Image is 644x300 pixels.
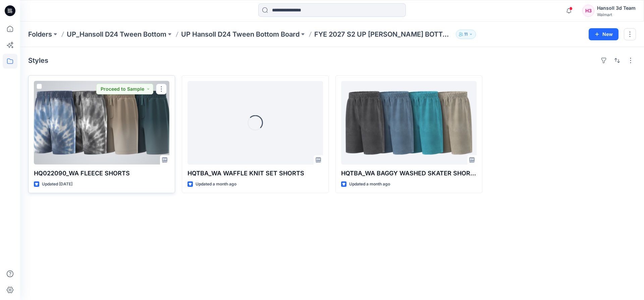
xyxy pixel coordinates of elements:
button: 11 [456,30,476,39]
a: UP Hansoll D24 Tween Bottom Board [181,30,300,39]
div: H3 [582,5,594,17]
div: Walmart [597,12,636,17]
p: Updated [DATE] [42,181,72,188]
a: HQ022090_WA FLEECE SHORTS [34,81,169,165]
h4: Styles [28,56,48,65]
a: UP_Hansoll D24 Tween Bottom [67,30,166,39]
p: HQTBA_WA WAFFLE KNIT SET SHORTS [187,169,323,178]
a: Folders [28,30,52,39]
p: FYE 2027 S2 UP [PERSON_NAME] BOTTOM [314,30,453,39]
p: 11 [464,31,468,38]
a: HQTBA_WA BAGGY WASHED SKATER SHORTS [341,81,477,165]
p: HQ022090_WA FLEECE SHORTS [34,169,169,178]
div: Hansoll 3d Team [597,4,636,12]
p: HQTBA_WA BAGGY WASHED SKATER SHORTS [341,169,477,178]
p: Updated a month ago [349,181,390,188]
button: New [589,28,619,40]
p: Updated a month ago [196,181,236,188]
